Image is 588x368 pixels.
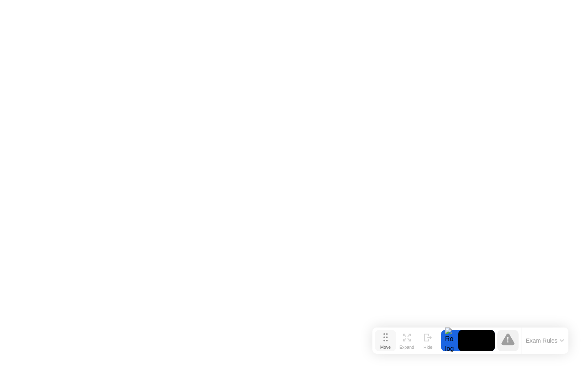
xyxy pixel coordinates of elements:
div: Hide [423,345,432,350]
button: Move [375,330,396,351]
button: Expand [396,330,417,351]
div: Move [380,345,391,350]
div: Expand [399,345,414,350]
button: Hide [417,330,439,351]
button: Exam Rules [523,337,567,344]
